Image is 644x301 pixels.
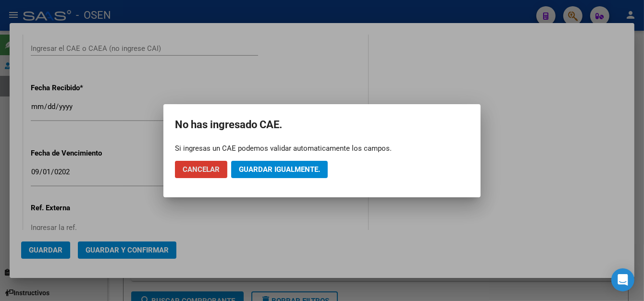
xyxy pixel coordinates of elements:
button: Cancelar [175,161,227,178]
span: Guardar igualmente. [239,165,320,174]
button: Guardar igualmente. [231,161,328,178]
div: Open Intercom Messenger [611,268,634,291]
span: Cancelar [183,165,220,174]
h2: No has ingresado CAE. [175,116,469,134]
div: Si ingresas un CAE podemos validar automaticamente los campos. [175,144,469,153]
